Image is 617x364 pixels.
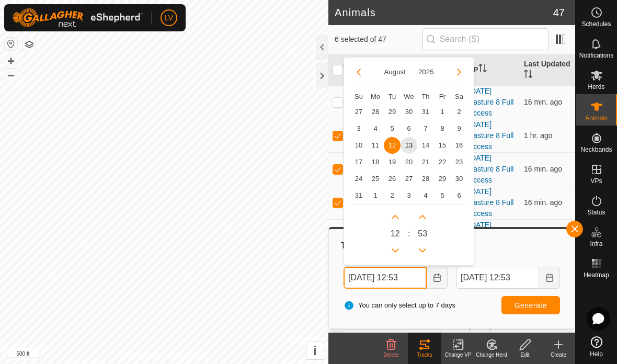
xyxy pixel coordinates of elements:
td: 7 [417,120,434,137]
td: 12 [384,137,401,154]
span: Aug 13, 2025 at 12:36 PM [524,198,562,207]
span: Aug 13, 2025 at 11:36 AM [524,131,553,140]
h2: Animals [335,6,553,19]
td: 21 [417,154,434,170]
span: Aug 13, 2025 at 12:36 PM [524,165,562,173]
span: 31 [417,104,434,120]
span: 47 [553,5,565,20]
button: Choose Year [414,66,438,78]
p-button: Previous Minute [414,242,431,259]
div: Change VP [441,351,475,359]
a: [DATE] Pasture 8 Full Access [469,87,513,117]
span: Animals [585,115,608,121]
span: : [408,227,410,240]
td: 27 [350,104,367,120]
span: You can only select up to 7 days [344,300,455,311]
td: 31 [350,187,367,204]
span: 5 [434,187,451,204]
div: Change Herd [475,351,508,359]
td: 3 [350,120,367,137]
td: 1 [434,104,451,120]
td: 15 [434,137,451,154]
a: [DATE] Pasture 8 Full Access [469,187,513,218]
p-button: Next Minute [414,209,431,225]
th: Last Updated [520,54,575,86]
a: [DATE] Pasture 8 Full Access [469,221,513,251]
button: Next Month [451,64,467,81]
button: Generate [501,296,560,314]
span: LV [165,13,173,24]
span: 18 [367,154,384,170]
td: 10 [350,137,367,154]
td: 28 [417,170,434,187]
th: VP [464,54,520,86]
p-button: Previous Hour [387,242,404,259]
span: Mo [371,93,380,100]
span: 13 [401,137,417,154]
span: Heatmap [584,272,609,278]
td: 6 [401,120,417,137]
span: 22 [434,154,451,170]
td: 25 [367,170,384,187]
td: 17 [350,154,367,170]
div: Create [542,351,575,359]
span: Infra [590,241,602,247]
td: 14 [417,137,434,154]
td: 20 [401,154,417,170]
button: i [306,342,324,359]
td: 29 [384,104,401,120]
button: Map Layers [23,38,36,51]
td: 11 [367,137,384,154]
div: Tracks [408,351,441,359]
span: Status [587,209,605,215]
td: 3 [401,187,417,204]
span: H9 [358,331,367,342]
div: Edit [508,351,542,359]
td: 30 [401,104,417,120]
span: Tu [389,93,396,100]
div: Choose Date [344,57,474,266]
td: 1 [367,187,384,204]
a: Help [576,332,617,361]
td: 16 [451,137,467,154]
button: Choose Month [380,66,410,78]
td: 5 [384,120,401,137]
div: Heifers [413,331,460,342]
span: 30 [451,170,467,187]
div: Tracks [339,240,564,252]
button: + [5,55,17,67]
span: 24 [350,170,367,187]
span: Sa [455,93,463,100]
td: 9 [451,120,467,137]
span: 6 selected of 47 [335,34,422,45]
td: 27 [401,170,417,187]
td: 2 [451,104,467,120]
span: 26 [384,170,401,187]
span: Delete [384,352,399,358]
span: VPs [590,178,602,184]
td: 28 [367,104,384,120]
span: Schedules [581,21,611,27]
td: 23 [451,154,467,170]
td: 19 [384,154,401,170]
